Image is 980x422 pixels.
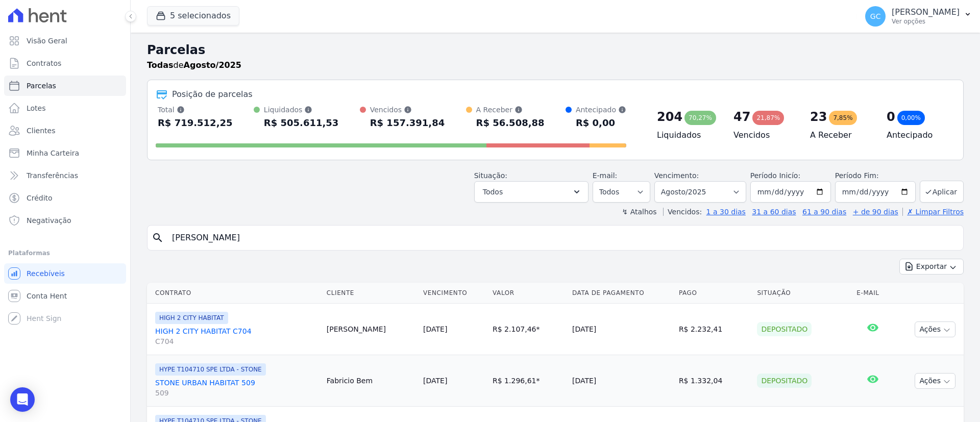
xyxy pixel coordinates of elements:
[155,312,228,324] span: HIGH 2 CITY HABITAT
[568,304,675,355] td: [DATE]
[4,53,126,73] a: Contratos
[27,291,67,301] span: Conta Hent
[752,208,796,216] a: 31 a 60 dias
[370,115,445,131] div: R$ 157.391,84
[576,105,626,115] div: Antecipado
[264,115,339,131] div: R$ 505.611,53
[323,304,419,355] td: [PERSON_NAME]
[27,58,61,68] span: Contratos
[155,336,318,346] span: C704
[757,374,812,388] div: Depositado
[155,388,318,398] span: 509
[10,387,35,412] div: Open Intercom Messenger
[155,378,318,398] a: STONE URBAN HABITAT 509509
[852,283,893,304] th: E-mail
[857,2,980,31] button: GC [PERSON_NAME] Ver opções
[172,88,253,101] div: Posição de parcelas
[4,165,126,186] a: Transferências
[147,41,964,59] h2: Parcelas
[4,98,126,118] a: Lotes
[27,193,53,203] span: Crédito
[757,322,812,336] div: Depositado
[920,181,964,203] button: Aplicar
[870,13,881,20] span: GC
[147,283,323,304] th: Contrato
[27,126,55,136] span: Clientes
[476,115,545,131] div: R$ 56.508,88
[27,215,71,226] span: Negativação
[474,171,507,180] label: Situação:
[155,326,318,346] a: HIGH 2 CITY HABITAT C704C704
[483,186,503,198] span: Todos
[568,355,675,407] td: [DATE]
[27,103,46,113] span: Lotes
[419,283,488,304] th: Vencimento
[706,208,746,216] a: 1 a 30 dias
[733,129,794,141] h4: Vencidos
[915,321,955,337] button: Ações
[902,208,964,216] a: ✗ Limpar Filtros
[4,143,126,163] a: Minha Carteira
[810,109,827,125] div: 23
[835,170,916,181] label: Período Fim:
[675,355,753,407] td: R$ 1.332,04
[829,111,856,125] div: 7,85%
[892,17,960,26] p: Ver opções
[663,208,702,216] label: Vencidos:
[4,120,126,141] a: Clientes
[158,105,233,115] div: Total
[853,208,898,216] a: + de 90 dias
[147,60,174,70] strong: Todas
[915,373,955,389] button: Ações
[423,325,447,333] a: [DATE]
[155,363,266,376] span: HYPE T104710 SPE LTDA - STONE
[323,283,419,304] th: Cliente
[4,188,126,208] a: Crédito
[488,355,568,407] td: R$ 1.296,61
[4,76,126,96] a: Parcelas
[474,181,589,203] button: Todos
[147,59,241,71] p: de
[27,268,65,279] span: Recebíveis
[370,105,445,115] div: Vencidos
[892,7,960,17] p: [PERSON_NAME]
[568,283,675,304] th: Data de Pagamento
[753,283,852,304] th: Situação
[184,60,241,70] strong: Agosto/2025
[488,283,568,304] th: Valor
[423,377,447,385] a: [DATE]
[4,31,126,51] a: Visão Geral
[675,283,753,304] th: Pago
[264,105,339,115] div: Liquidados
[323,355,419,407] td: Fabricio Bem
[733,109,750,125] div: 47
[27,170,78,181] span: Transferências
[887,129,947,141] h4: Antecipado
[752,111,784,125] div: 21,87%
[158,115,233,131] div: R$ 719.512,25
[4,286,126,306] a: Conta Hent
[576,115,626,131] div: R$ 0,00
[897,111,925,125] div: 0,00%
[27,148,79,158] span: Minha Carteira
[147,6,239,26] button: 5 selecionados
[152,232,164,244] i: search
[8,247,122,259] div: Plataformas
[4,210,126,231] a: Negativação
[899,259,964,275] button: Exportar
[657,109,682,125] div: 204
[622,208,656,216] label: ↯ Atalhos
[657,129,717,141] h4: Liquidados
[802,208,846,216] a: 61 a 90 dias
[593,171,618,180] label: E-mail:
[810,129,870,141] h4: A Receber
[4,263,126,284] a: Recebíveis
[887,109,895,125] div: 0
[750,171,800,180] label: Período Inicío:
[476,105,545,115] div: A Receber
[27,36,67,46] span: Visão Geral
[27,81,56,91] span: Parcelas
[675,304,753,355] td: R$ 2.232,41
[488,304,568,355] td: R$ 2.107,46
[654,171,699,180] label: Vencimento:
